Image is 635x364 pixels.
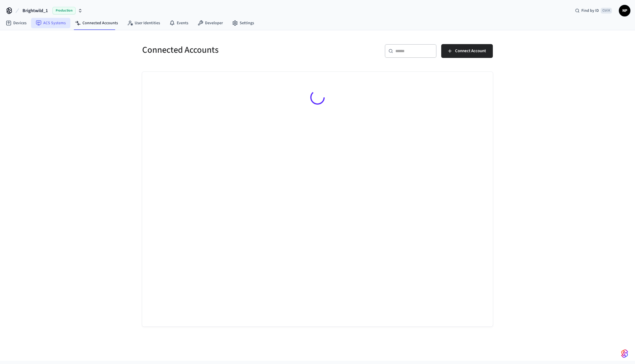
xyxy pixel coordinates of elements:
[123,18,165,28] a: User Identities
[621,349,628,358] img: SeamLogoGradient.69752ec5.svg
[1,18,31,28] a: Devices
[619,5,630,16] button: NP
[31,18,70,28] a: ACS Systems
[193,18,228,28] a: Developer
[441,44,493,58] button: Connect Account
[142,44,314,56] h5: Connected Accounts
[52,7,76,14] span: Production
[570,5,617,16] div: Find by IDCtrl K
[455,47,486,55] span: Connect Account
[581,8,599,14] span: Find by ID
[165,18,193,28] a: Events
[70,18,123,28] a: Connected Accounts
[619,5,630,16] span: NP
[22,7,48,14] span: Brightwild_1
[601,8,612,14] span: Ctrl K
[228,18,259,28] a: Settings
